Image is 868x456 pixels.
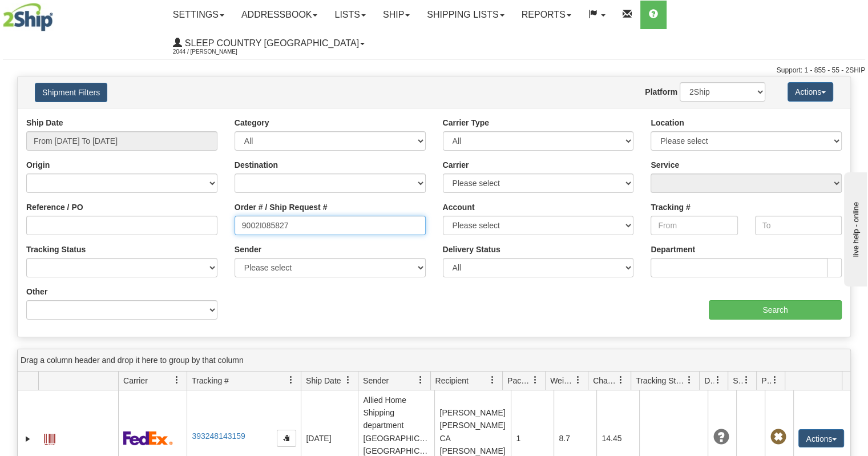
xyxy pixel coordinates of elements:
input: To [755,216,842,235]
a: Weight filter column settings [568,370,588,390]
a: Shipment Issues filter column settings [737,370,756,390]
input: Search [709,300,842,320]
span: 2044 / [PERSON_NAME] [173,46,259,58]
div: grid grouping header [18,349,850,372]
span: Sender [363,375,389,386]
a: 393248143159 [192,431,245,441]
label: Account [443,201,475,213]
img: logo2044.jpg [3,3,53,31]
span: Sleep Country [GEOGRAPHIC_DATA] [182,38,359,48]
a: Ship Date filter column settings [338,370,358,390]
label: Department [651,244,695,255]
a: Carrier filter column settings [167,370,187,390]
label: Carrier [443,159,469,171]
span: Recipient [435,375,469,386]
span: Shipment Issues [733,375,742,386]
span: Pickup Not Assigned [770,429,786,445]
a: Ship [374,1,418,29]
div: live help - online [9,10,106,18]
a: Shipping lists [418,1,512,29]
label: Other [26,286,47,297]
span: Charge [593,375,617,386]
label: Destination [235,159,278,171]
button: Copy to clipboard [277,430,296,447]
input: From [651,216,737,235]
span: Ship Date [306,375,341,386]
a: Label [44,429,55,447]
a: Settings [164,1,233,29]
label: Platform [645,86,677,98]
span: Packages [507,375,531,386]
img: 2 - FedEx Express® [123,431,173,445]
span: Tracking Status [636,375,685,386]
a: Packages filter column settings [526,370,545,390]
label: Carrier Type [443,117,489,128]
span: Tracking # [192,375,229,386]
button: Actions [788,82,833,102]
a: Sender filter column settings [411,370,430,390]
iframe: chat widget [842,170,867,286]
label: Order # / Ship Request # [235,201,328,213]
a: Charge filter column settings [611,370,631,390]
span: Delivery Status [704,375,714,386]
a: Pickup Status filter column settings [765,370,785,390]
label: Delivery Status [443,244,500,255]
div: Support: 1 - 855 - 55 - 2SHIP [3,66,865,75]
label: Origin [26,159,50,171]
label: Location [651,117,684,128]
a: Addressbook [233,1,326,29]
a: Delivery Status filter column settings [708,370,728,390]
button: Actions [798,429,844,447]
a: Sleep Country [GEOGRAPHIC_DATA] 2044 / [PERSON_NAME] [164,29,373,58]
a: Expand [22,433,34,445]
label: Category [235,117,269,128]
a: Lists [326,1,374,29]
span: Pickup Status [761,375,771,386]
button: Shipment Filters [35,83,107,102]
label: Ship Date [26,117,63,128]
span: Weight [550,375,574,386]
a: Reports [513,1,580,29]
a: Recipient filter column settings [483,370,502,390]
label: Sender [235,244,261,255]
span: Unknown [713,429,729,445]
label: Tracking # [651,201,690,213]
label: Tracking Status [26,244,86,255]
label: Reference / PO [26,201,83,213]
a: Tracking Status filter column settings [680,370,699,390]
a: Tracking # filter column settings [281,370,301,390]
span: Carrier [123,375,148,386]
label: Service [651,159,679,171]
